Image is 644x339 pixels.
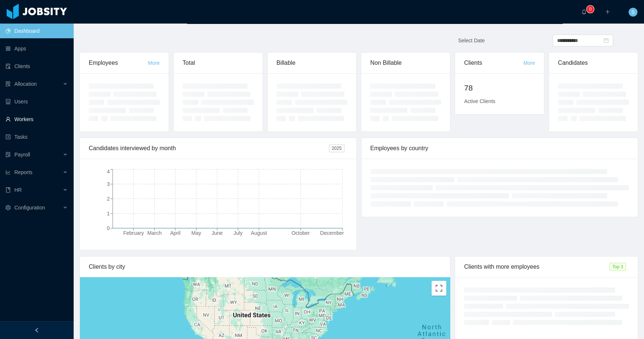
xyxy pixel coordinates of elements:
div: Candidates interviewed by month [89,138,329,159]
span: Allocation [14,81,37,87]
tspan: October [292,230,310,236]
div: Clients with more employees [464,257,609,277]
div: Employees by country [370,138,629,159]
button: Toggle fullscreen view [432,281,446,296]
i: icon: book [6,187,11,193]
div: Billable [277,53,348,73]
span: Configuration [14,205,45,211]
tspan: 1 [107,211,110,216]
tspan: August [251,230,267,236]
div: Employees [89,53,148,73]
i: icon: plus [605,9,610,14]
tspan: July [233,230,243,236]
a: icon: auditClients [6,59,68,74]
span: Active Clients [464,98,495,104]
span: Select Date [458,38,485,43]
tspan: 4 [107,168,110,174]
a: More [148,60,160,66]
a: icon: appstoreApps [6,41,68,56]
a: icon: pie-chartDashboard [6,24,68,38]
div: Clients by city [89,257,441,277]
span: 2025 [329,144,345,152]
tspan: 2 [107,196,110,202]
a: icon: userWorkers [6,112,68,127]
a: icon: profileTasks [6,130,68,144]
div: Total [183,53,254,73]
tspan: 0 [107,225,110,231]
a: icon: robotUsers [6,94,68,109]
sup: 0 [587,6,594,13]
span: Top 3 [609,263,626,271]
tspan: June [211,230,223,236]
span: Reports [14,169,32,175]
tspan: February [123,230,144,236]
div: Candidates [558,53,629,73]
tspan: 3 [107,181,110,187]
tspan: April [170,230,180,236]
h2: 78 [464,82,535,94]
div: Non Billable [370,53,441,73]
tspan: March [147,230,162,236]
i: icon: solution [6,81,11,86]
i: icon: setting [6,205,11,210]
i: icon: calendar [603,38,609,43]
span: HR [14,187,22,193]
span: S [631,8,634,17]
a: More [523,60,535,66]
tspan: December [320,230,344,236]
i: icon: line-chart [6,170,11,175]
i: icon: bell [581,9,587,14]
div: Clients [464,53,523,73]
i: icon: file-protect [6,152,11,157]
tspan: May [191,230,201,236]
span: Payroll [14,152,30,158]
